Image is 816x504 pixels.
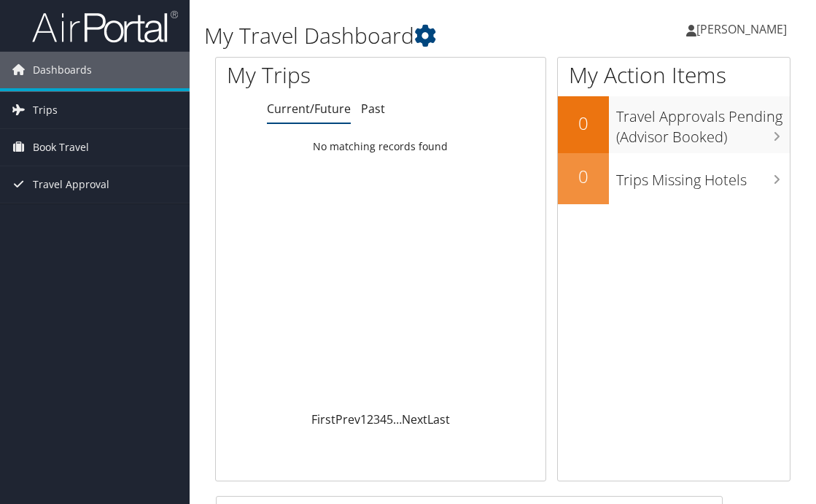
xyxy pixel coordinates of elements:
a: First [311,411,335,427]
h3: Trips Missing Hotels [616,163,790,190]
span: … [393,411,402,427]
h2: 0 [558,164,609,189]
a: Next [402,411,427,427]
h1: My Action Items [558,60,790,90]
span: Travel Approval [33,166,109,203]
a: 4 [380,411,386,427]
span: Book Travel [33,129,89,166]
h1: My Trips [227,60,397,90]
a: [PERSON_NAME] [686,7,801,51]
a: 5 [386,411,393,427]
a: 0Travel Approvals Pending (Advisor Booked) [558,96,790,152]
span: Trips [33,92,58,128]
a: 3 [373,411,380,427]
img: airportal-logo.png [32,9,178,44]
a: Prev [335,411,360,427]
a: 1 [360,411,367,427]
h1: My Travel Dashboard [204,20,602,51]
a: Last [427,411,450,427]
span: Dashboards [33,52,92,88]
a: Past [361,101,385,117]
a: Current/Future [267,101,351,117]
span: [PERSON_NAME] [696,21,787,37]
a: 0Trips Missing Hotels [558,153,790,204]
h2: 0 [558,111,609,136]
h3: Travel Approvals Pending (Advisor Booked) [616,99,790,147]
a: 2 [367,411,373,427]
td: No matching records found [216,133,545,160]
